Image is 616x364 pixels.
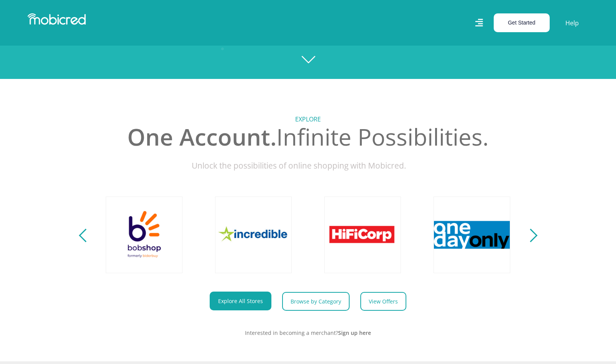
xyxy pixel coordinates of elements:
span: One Account. [127,121,276,152]
button: Next [526,227,536,243]
button: Previous [81,227,90,243]
h2: Infinite Possibilities. [95,123,521,151]
a: Explore All Stores [210,292,271,310]
p: Interested in becoming a merchant? [95,329,521,337]
button: Get Started [494,13,550,32]
a: Browse by Category [282,292,350,311]
a: View Offers [360,292,406,311]
a: Help [565,18,579,28]
a: Sign up here [338,329,371,336]
p: Unlock the possibilities of online shopping with Mobicred. [95,160,521,172]
h5: Explore [95,116,521,123]
img: Mobicred [28,13,86,25]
